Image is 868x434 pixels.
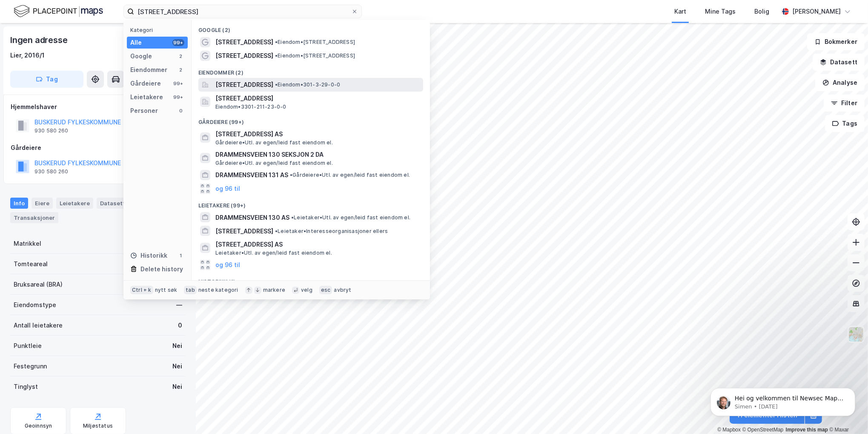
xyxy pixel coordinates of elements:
[792,6,841,17] div: [PERSON_NAME]
[192,20,430,35] div: Google (2)
[192,195,430,211] div: Leietakere (99+)
[215,250,332,256] span: Leietaker • Utl. av egen/leid fast eiendom el.
[140,264,183,274] div: Delete history
[825,115,865,132] button: Tags
[11,143,185,153] div: Gårdeiere
[275,39,278,45] span: •
[155,287,178,293] div: nytt søk
[34,168,68,175] div: 930 580 260
[815,74,865,91] button: Analyse
[14,279,63,290] div: Bruksareal (BRA)
[198,287,238,293] div: neste kategori
[215,129,420,139] span: [STREET_ADDRESS] AS
[14,382,38,392] div: Tinglyst
[215,37,273,47] span: [STREET_ADDRESS]
[34,127,68,134] div: 930 580 260
[848,326,864,342] img: Z
[130,65,167,75] div: Eiendommer
[14,320,63,331] div: Antall leietakere
[172,341,182,351] div: Nei
[754,6,769,17] div: Bolig
[215,160,333,167] span: Gårdeiere • Utl. av egen/leid fast eiendom el.
[130,92,163,102] div: Leietakere
[192,63,430,78] div: Eiendommer (2)
[178,252,184,259] div: 1
[130,37,142,48] div: Alle
[807,33,865,50] button: Bokmerker
[319,286,332,294] div: esc
[275,228,388,235] span: Leietaker • Interesseorganisasjoner ellers
[813,54,865,71] button: Datasett
[10,33,69,47] div: Ingen adresse
[215,226,273,236] span: [STREET_ADDRESS]
[14,361,47,371] div: Festegrunn
[290,172,292,178] span: •
[178,320,182,331] div: 0
[130,27,188,33] div: Kategori
[334,287,351,293] div: avbryt
[83,423,113,429] div: Miljøstatus
[130,78,161,89] div: Gårdeiere
[291,214,410,221] span: Leietaker • Utl. av egen/leid fast eiendom el.
[215,51,273,61] span: [STREET_ADDRESS]
[215,93,420,103] span: [STREET_ADDRESS]
[172,80,184,87] div: 99+
[215,213,289,223] span: DRAMMENSVEIEN 130 AS
[674,6,686,17] div: Kart
[742,427,784,433] a: OpenStreetMap
[10,212,58,223] div: Transaksjoner
[192,272,430,287] div: Historikk (1)
[215,170,288,180] span: DRAMMENSVEIEN 131 AS
[215,184,240,194] button: og 96 til
[56,198,93,209] div: Leietakere
[172,39,184,46] div: 99+
[717,427,741,433] a: Mapbox
[275,81,278,88] span: •
[14,4,103,19] img: logo.f888ab2527a4732fd821a326f86c7f29.svg
[178,107,184,114] div: 0
[263,287,285,293] div: markere
[275,228,278,234] span: •
[215,103,286,110] span: Eiendom • 3301-211-23-0-0
[134,5,351,18] input: Søk på adresse, matrikkel, gårdeiere, leietakere eller personer
[14,259,48,269] div: Tomteareal
[290,172,410,178] span: Gårdeiere • Utl. av egen/leid fast eiendom el.
[192,112,430,127] div: Gårdeiere (99+)
[275,81,340,88] span: Eiendom • 301-3-29-0-0
[25,423,52,429] div: Geoinnsyn
[275,39,355,46] span: Eiendom • [STREET_ADDRESS]
[130,250,167,261] div: Historikk
[178,66,184,73] div: 2
[14,341,42,351] div: Punktleie
[176,300,182,310] div: —
[32,198,53,209] div: Eiere
[14,300,56,310] div: Eiendomstype
[178,53,184,60] div: 2
[301,287,312,293] div: velg
[172,94,184,101] div: 99+
[10,50,45,60] div: Lier, 2016/1
[10,71,83,88] button: Tag
[786,427,828,433] a: Improve this map
[14,239,41,249] div: Matrikkel
[215,139,333,146] span: Gårdeiere • Utl. av egen/leid fast eiendom el.
[215,260,240,270] button: og 96 til
[10,198,28,209] div: Info
[275,52,278,59] span: •
[130,51,152,61] div: Google
[130,106,158,116] div: Personer
[215,149,420,160] span: DRAMMENSVEIEN 130 SEKSJON 2 DA
[172,382,182,392] div: Nei
[11,102,185,112] div: Hjemmelshaver
[698,370,868,430] iframe: Intercom notifications message
[130,286,153,294] div: Ctrl + k
[215,239,420,250] span: [STREET_ADDRESS] AS
[215,80,273,90] span: [STREET_ADDRESS]
[824,95,865,112] button: Filter
[291,214,294,221] span: •
[172,361,182,371] div: Nei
